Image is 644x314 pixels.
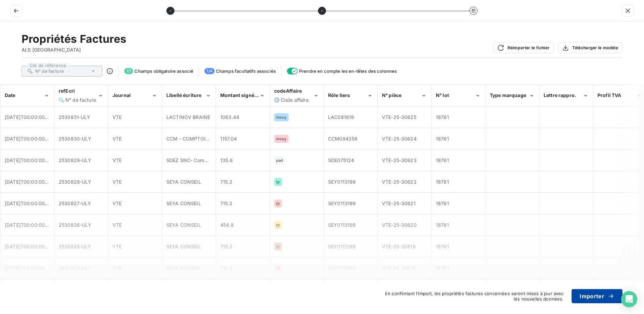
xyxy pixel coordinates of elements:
span: VTE [112,179,122,185]
span: 18761 [436,114,449,120]
span: N° de facture [35,68,64,74]
span: SEYA CONSEIL [166,244,201,249]
span: Date [5,92,15,98]
span: LACTINOV BRAINE [166,114,210,120]
span: VTE [112,244,122,249]
span: SEY0113199 [328,200,356,206]
span: tjr [276,180,280,184]
div: Open Intercom Messenger [621,291,637,307]
span: 715.2 [220,244,232,249]
span: Rôle tiers [328,92,350,98]
span: tjr [276,223,280,227]
span: Prendre en compte les en-têtes des colonnes [299,68,397,74]
span: 18761 [436,244,449,249]
span: 18761 [436,265,449,271]
span: [DATE]T00:00:00.000Z [5,222,59,228]
span: Champs facultatifs associés [216,68,276,74]
span: VTE [112,114,122,120]
span: 135.6 [220,157,233,163]
span: 715.2 [220,200,232,206]
span: VTE-25-30818 [382,265,416,271]
span: SEY0113199 [328,265,356,271]
span: SEYA CONSEIL [166,265,201,271]
span: 18761 [436,136,449,142]
span: 1157.04 [220,136,237,142]
span: Code affaire [281,97,309,103]
span: VTE-25-30825 [382,114,416,120]
span: ALS [GEOGRAPHIC_DATA] [22,46,126,53]
span: [DATE]T00:00:00.000Z [5,244,59,249]
span: CCM - COMPTOIR DES CALCAIRES ET MATERIAUX [166,136,284,142]
span: Lettre rappro. [544,92,576,98]
span: codeAffaire [274,88,302,94]
th: N° pièce [378,85,431,106]
span: [DATE]T00:00:00.000Z [5,157,59,163]
th: Journal [108,85,162,106]
span: 18761 [436,179,449,185]
span: [DATE]T00:00:00.000Z [5,265,59,271]
th: N° lot [431,85,485,106]
span: 2530825-ULY [59,244,91,249]
span: 18761 [436,200,449,206]
span: 2530830-ULY [59,136,92,142]
button: Télécharger le modèle [558,42,622,53]
span: 2530824-ULY [59,265,92,271]
span: 2530826-ULY [59,222,92,228]
span: 18761 [436,157,449,163]
th: Montant signé (EUR) [216,85,270,106]
span: mouy [276,137,287,141]
span: En confirmant l’import, les propriétés factures concernées seront mises à jour avec les nouvelles... [378,291,563,302]
span: 2530827-ULY [59,200,91,206]
span: tjr [276,266,280,270]
span: VTE [112,222,122,228]
span: 2530828-ULY [59,179,92,185]
th: refEcri [54,85,108,106]
th: Rôle tiers [324,85,378,106]
span: Champs obligatoire associé [134,68,193,74]
button: Importer [572,289,622,303]
th: Lettre rappro. [539,85,593,106]
span: SDE075124 [328,157,354,163]
span: LAC081819 [328,114,354,120]
span: SEYA CONSEIL [166,200,201,206]
span: SEYA CONSEIL [166,179,201,185]
span: refEcri [59,88,75,94]
th: Type marquage [485,85,539,106]
span: VTE [112,157,122,163]
span: Journal [112,92,131,98]
span: [DATE]T00:00:00.000Z [5,136,59,142]
h2: Propriétés Factures [22,32,126,46]
span: Libellé écriture [166,92,201,98]
span: N° de facture [65,97,96,103]
span: [DATE]T00:00:00.000Z [5,200,59,206]
span: CCM094258 [328,136,357,142]
span: VTE [112,200,122,206]
span: SEY0113199 [328,179,356,185]
span: tjr [276,201,280,206]
span: SEY0113199 [328,244,356,249]
span: VTE-25-30823 [382,157,417,163]
span: VTE-25-30824 [382,136,417,142]
button: Réimporter le fichier [493,42,554,53]
span: tjr [276,245,280,249]
span: 2530829-ULY [59,157,92,163]
span: VTE-25-30822 [382,179,417,185]
span: 715.2 [220,265,232,271]
span: SDEZ SNC- Comptabilité Fournisseurs [166,157,252,163]
span: Type marquage [490,92,526,98]
span: [DATE]T00:00:00.000Z [5,179,59,185]
span: pad [276,158,283,162]
span: [DATE]T00:00:00.000Z [5,114,59,120]
span: VTE-25-30820 [382,222,417,228]
th: Date [0,85,54,106]
span: VTE-25-30821 [382,200,416,206]
span: 1 / 1 [124,68,133,74]
span: mouy [276,115,287,119]
span: 1 / 4 [204,68,214,74]
span: Montant signé (EUR) [220,92,268,98]
span: VTE-25-30819 [382,244,416,249]
th: codeAffaire [270,85,324,106]
span: 1063.44 [220,114,239,120]
span: VTE [112,265,122,271]
span: 454.8 [220,222,234,228]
